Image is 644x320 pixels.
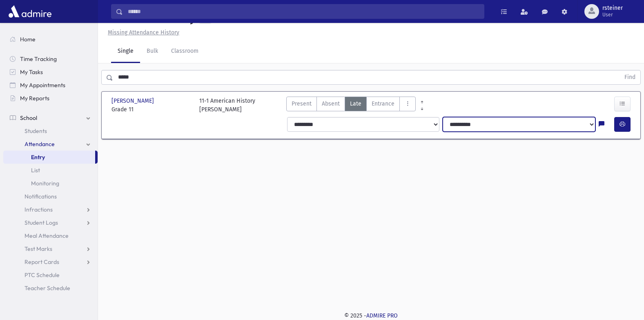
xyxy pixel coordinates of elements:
[20,95,49,102] span: My Reports
[3,177,98,190] a: Monitoring
[3,203,98,216] a: Infractions
[111,40,140,63] a: Single
[25,206,53,213] span: Infractions
[3,242,98,255] a: Test Marks
[111,97,156,105] span: [PERSON_NAME]
[25,140,55,148] span: Attendance
[3,33,98,46] a: Home
[25,193,57,200] span: Notifications
[619,70,640,84] button: Find
[165,40,205,63] a: Classroom
[25,284,70,292] span: Teacher Schedule
[20,81,65,89] span: My Appointments
[3,65,98,79] a: My Tasks
[3,111,98,124] a: School
[3,52,98,65] a: Time Tracking
[20,55,57,63] span: Time Tracking
[3,229,98,242] a: Meal Attendance
[199,97,255,114] div: 11-1 American History [PERSON_NAME]
[105,29,179,36] a: Missing Attendance History
[286,97,416,114] div: AttTypes
[3,282,98,295] a: Teacher Schedule
[123,4,484,19] input: Search
[3,190,98,203] a: Notifications
[602,5,623,11] span: rsteiner
[31,167,40,174] span: List
[111,311,631,320] div: © 2025 -
[25,258,59,266] span: Report Cards
[25,219,58,226] span: Student Logs
[25,245,52,252] span: Test Marks
[3,151,95,164] a: Entry
[20,36,36,43] span: Home
[20,114,37,122] span: School
[111,105,191,114] span: Grade 11
[3,268,98,282] a: PTC Schedule
[31,153,45,161] span: Entry
[20,68,43,76] span: My Tasks
[25,232,69,239] span: Meal Attendance
[350,99,361,108] span: Late
[602,11,623,18] span: User
[3,92,98,105] a: My Reports
[3,79,98,92] a: My Appointments
[322,99,340,108] span: Absent
[3,124,98,137] a: Students
[108,29,179,36] u: Missing Attendance History
[3,216,98,229] a: Student Logs
[31,180,59,187] span: Monitoring
[3,255,98,268] a: Report Cards
[140,40,165,63] a: Bulk
[292,99,312,108] span: Present
[25,127,47,135] span: Students
[25,271,60,279] span: PTC Schedule
[372,99,394,108] span: Entrance
[3,164,98,177] a: List
[3,137,98,151] a: Attendance
[7,3,53,20] img: AdmirePro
